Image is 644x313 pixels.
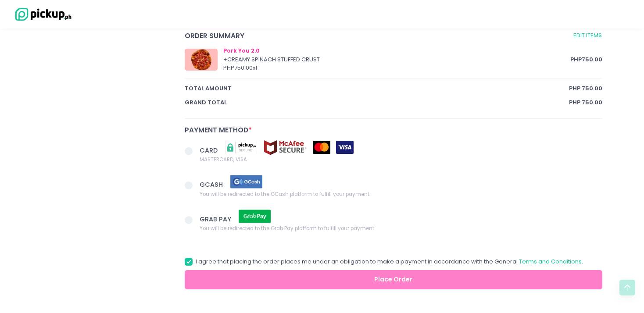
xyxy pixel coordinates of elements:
[569,98,602,107] span: PHP 750.00
[200,189,370,198] span: You will be redirected to the GCash platform to fulfill your payment.
[263,140,307,155] img: mcafee-secure
[11,7,72,22] img: logo
[219,140,263,155] img: pickupsecure
[233,209,277,224] img: grab pay
[200,224,375,233] span: You will be redirected to the Grab Pay platform to fulfill your payment.
[225,174,268,189] img: gcash
[200,146,219,154] span: CARD
[185,125,602,135] div: Payment Method
[223,55,570,64] div: + CREAMY SPINACH STUFFED CRUST
[200,180,225,189] span: GCASH
[569,84,602,93] span: PHP 750.00
[223,46,570,55] div: Pork You 2.0
[185,31,571,41] span: Order Summary
[185,270,602,290] button: Place Order
[313,141,330,154] img: mastercard
[519,257,582,266] a: Terms and Conditions
[223,64,570,72] div: PHP 750.00 x 1
[185,84,569,93] span: total amount
[200,155,354,164] span: MASTERCARD, VISA
[573,31,602,41] a: Edit Items
[200,214,233,223] span: GRAB PAY
[336,141,354,154] img: visa
[570,55,602,64] span: PHP 750.00
[185,257,583,266] label: I agree that placing the order places me under an obligation to make a payment in accordance with...
[185,98,569,107] span: Grand total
